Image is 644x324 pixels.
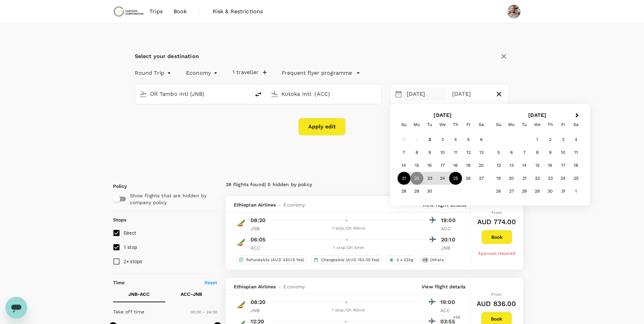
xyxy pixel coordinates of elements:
[531,172,544,185] div: Choose Wednesday, October 22nd, 2025
[423,172,436,185] div: Choose Tuesday, September 23rd, 2025
[570,159,583,172] div: Choose Saturday, October 18th, 2025
[276,201,283,208] span: -
[243,257,307,263] span: Refundable (AUD 330.15 fee)
[518,118,531,131] div: Tuesday
[557,146,570,159] div: Choose Friday, October 10th, 2025
[505,159,518,172] div: Choose Monday, October 13th, 2025
[477,298,516,309] h6: AUD 836.00
[423,118,436,131] div: Tuesday
[113,308,145,315] p: Take off time
[492,133,583,198] div: Month October, 2025
[398,172,410,185] div: Choose Sunday, September 21st, 2025
[475,118,488,131] div: Saturday
[234,235,247,249] img: ET
[272,307,426,314] div: 1 stop , 12h 40min
[544,172,557,185] div: Choose Thursday, October 23rd, 2025
[124,230,136,236] span: Direct
[233,69,267,76] button: 1 traveller
[113,217,127,222] strong: Stops
[398,118,410,131] div: Sunday
[113,279,125,286] p: Time
[113,183,119,190] p: Policy
[492,210,502,215] span: From
[544,118,557,131] div: Thursday
[518,172,531,185] div: Choose Tuesday, October 21st, 2025
[130,192,213,206] p: Show flights that are hidden by company policy
[398,146,410,159] div: Choose Sunday, September 7th, 2025
[150,89,236,99] input: Depart from
[213,7,263,16] span: Risk & Restrictions
[531,185,544,198] div: Choose Wednesday, October 29th, 2025
[462,146,475,159] div: Choose Friday, September 12th, 2025
[226,181,374,188] div: 38 flights found | 0 hidden by policy
[441,236,458,244] p: 20:10
[518,159,531,172] div: Choose Tuesday, October 14th, 2025
[281,89,367,99] input: Going to
[570,172,583,185] div: Choose Saturday, October 25th, 2025
[250,86,266,103] button: delete
[245,93,247,94] button: Open
[410,172,423,185] div: Choose Monday, September 22nd, 2025
[570,118,583,131] div: Saturday
[544,159,557,172] div: Choose Thursday, October 16th, 2025
[251,225,268,232] p: JNB
[272,225,426,232] div: 1 stop , 12h 40min
[421,257,429,263] span: + 8
[422,283,465,290] p: View flight details
[436,159,449,172] div: Choose Wednesday, September 17th, 2025
[570,133,583,146] div: Choose Saturday, October 4th, 2025
[441,245,458,251] p: JNB
[453,314,460,321] span: +1d
[531,146,544,159] div: Choose Wednesday, October 8th, 2025
[481,230,512,244] button: Book
[441,225,458,232] p: ACC
[276,283,283,290] span: -
[427,257,446,263] span: Others
[410,146,423,159] div: Choose Monday, September 8th, 2025
[282,69,360,77] button: Frequent flyer programme
[544,185,557,198] div: Choose Thursday, October 30th, 2025
[449,118,462,131] div: Thursday
[251,236,266,244] p: 06:05
[475,146,488,159] div: Choose Saturday, September 13th, 2025
[124,259,143,264] span: 2+ stops
[135,52,199,61] div: Select your destination
[492,172,505,185] div: Choose Sunday, October 19th, 2025
[475,133,488,146] div: Choose Saturday, September 6th, 2025
[492,118,505,131] div: Sunday
[462,172,475,185] div: Choose Friday, September 26th, 2025
[490,112,585,118] h2: [DATE]
[440,307,457,314] p: ACC
[557,159,570,172] div: Choose Friday, October 17th, 2025
[311,255,383,264] div: Changeable (AUD 153.00 fee)
[505,172,518,185] div: Choose Monday, October 20th, 2025
[398,133,488,198] div: Month September, 2025
[318,257,382,263] span: Changeable (AUD 153.00 fee)
[531,159,544,172] div: Choose Wednesday, October 15th, 2025
[492,159,505,172] div: Choose Sunday, October 12th, 2025
[436,146,449,159] div: Choose Wednesday, September 10th, 2025
[386,255,416,264] div: 2 x 23kg
[398,185,410,198] div: Choose Sunday, September 28th, 2025
[492,146,505,159] div: Choose Sunday, October 5th, 2025
[507,5,520,18] img: Grant Royce Woods
[505,146,518,159] div: Choose Monday, October 6th, 2025
[251,245,268,251] p: ACC
[449,159,462,172] div: Choose Thursday, September 18th, 2025
[462,133,475,146] div: Choose Friday, September 5th, 2025
[204,279,218,286] p: Reset
[251,298,266,306] p: 08:20
[128,291,150,298] p: JNB - ACC
[441,216,458,224] p: 19:00
[570,185,583,198] div: Choose Saturday, November 1st, 2025
[394,257,416,263] span: 2 x 23kg
[531,118,544,131] div: Wednesday
[149,7,163,16] span: Trips
[518,146,531,159] div: Choose Tuesday, October 7th, 2025
[492,185,505,198] div: Choose Sunday, October 26th, 2025
[283,201,305,208] span: Economy
[283,283,305,290] span: Economy
[440,298,457,306] p: 19:00
[135,68,173,78] div: Round Trip
[557,118,570,131] div: Friday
